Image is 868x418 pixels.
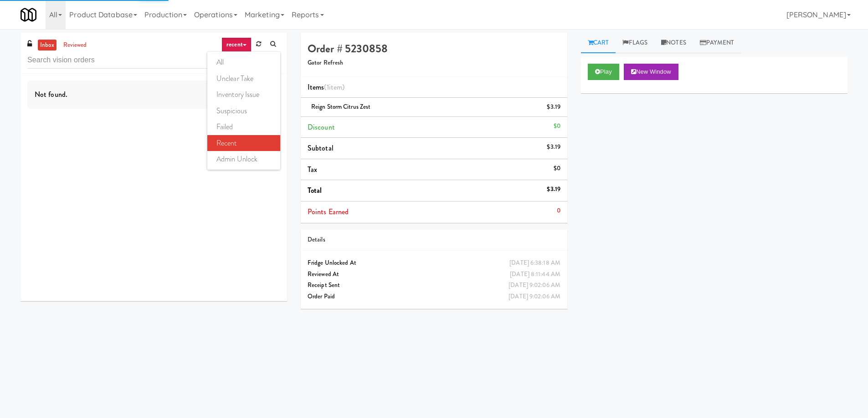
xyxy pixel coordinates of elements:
div: [DATE] 9:02:06 AM [508,291,560,302]
a: suspicious [207,103,280,119]
a: all [207,54,280,71]
a: failed [207,119,280,135]
a: admin unlock [207,151,280,167]
a: Flags [616,33,654,53]
div: [DATE] 6:38:18 AM [509,257,560,269]
a: recent [207,135,280,151]
div: [DATE] 8:11:44 AM [510,269,560,280]
div: Details [308,234,560,246]
button: New Window [624,64,678,80]
span: (1 ) [324,82,344,92]
span: Discount [308,122,335,132]
div: Fridge Unlocked At [308,257,560,269]
a: recent [221,37,252,52]
span: Tax [308,164,317,175]
a: reviewed [61,40,89,51]
input: Search vision orders [27,52,280,69]
div: Order Paid [308,291,560,302]
div: Reviewed At [308,269,560,280]
div: [DATE] 9:02:06 AM [508,280,560,291]
span: Subtotal [308,143,334,153]
a: Notes [654,33,693,53]
div: 0 [557,205,560,217]
a: unclear take [207,71,280,87]
div: $0 [554,163,560,174]
div: $3.19 [547,101,560,113]
div: Receipt Sent [308,280,560,291]
a: inbox [38,40,56,51]
span: Points Earned [308,206,349,217]
a: Cart [581,33,616,53]
button: Play [588,64,619,80]
div: $3.19 [547,141,560,153]
img: Micromart [21,7,36,23]
a: inventory issue [207,86,280,103]
a: Payment [693,33,741,53]
span: Not found. [35,89,67,100]
div: $0 [554,121,560,132]
span: Reign Storm Citrus Zest [311,102,370,111]
ng-pluralize: item [329,82,342,92]
h4: Order # 5230858 [308,43,560,55]
h5: Gator Refresh [308,60,560,66]
div: $3.19 [547,184,560,195]
span: Total [308,185,322,196]
span: Items [308,82,344,92]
